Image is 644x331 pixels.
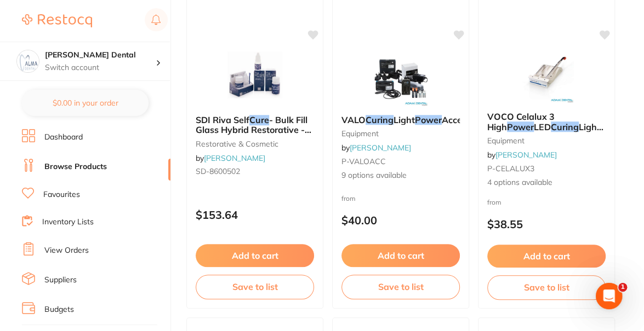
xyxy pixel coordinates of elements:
[196,140,314,148] small: restorative & cosmetic
[249,114,269,125] em: Cure
[487,150,557,160] span: by
[511,48,582,103] img: VOCO Celalux 3 High Power LED Curing Light + Accessories
[43,189,80,200] a: Favourites
[341,114,366,125] span: VALO
[341,194,356,202] span: from
[341,129,460,138] small: equipment
[487,164,534,173] span: P-CELALUX3
[219,51,290,106] img: SDI Riva Self Cure - Bulk Fill Glass Hybrid Restorative - A2 Regular - 15g Powder and 6.9ml Liquid
[45,62,156,73] p: Switch account
[551,121,579,132] em: Curing
[42,217,94,228] a: Inventory Lists
[365,51,436,106] img: VALO Curing Light Power Accessories
[196,153,265,163] span: by
[341,143,411,153] span: by
[17,50,39,72] img: Alma Dental
[487,177,606,188] span: 4 options available
[487,245,606,268] button: Add to cart
[196,275,314,299] button: Save to list
[618,283,627,292] span: 1
[415,114,442,125] em: Power
[44,132,83,143] a: Dashboard
[44,304,74,315] a: Budgets
[507,121,534,132] em: Power
[44,275,77,286] a: Suppliers
[196,114,249,125] span: SDI Riva Self
[44,161,107,172] a: Browse Products
[487,112,606,132] b: VOCO Celalux 3 High Power LED Curing Light + Accessories
[22,14,92,27] img: Restocq Logo
[204,153,265,163] a: [PERSON_NAME]
[487,111,555,132] span: VOCO Celalux 3 High
[487,275,606,299] button: Save to list
[487,121,603,142] span: Light + Accessories
[487,136,606,145] small: equipment
[196,244,314,267] button: Add to cart
[45,50,156,61] h4: Alma Dental
[22,8,92,33] a: Restocq Logo
[442,114,491,125] span: Accessories
[495,150,557,160] a: [PERSON_NAME]
[196,115,314,135] b: SDI Riva Self Cure - Bulk Fill Glass Hybrid Restorative - A2 Regular - 15g Powder and 6.9ml Liquid
[44,245,89,256] a: View Orders
[534,121,551,132] span: LED
[341,275,460,299] button: Save to list
[487,218,606,230] p: $38.55
[341,170,460,181] span: 9 options available
[341,244,460,267] button: Add to cart
[366,114,394,125] em: Curing
[341,156,386,166] span: P-VALOACC
[196,208,314,221] p: $153.64
[487,198,501,206] span: from
[596,283,622,309] iframe: Intercom live chat
[394,114,415,125] span: Light
[350,143,411,153] a: [PERSON_NAME]
[196,114,311,155] span: - Bulk Fill Glass Hybrid Restorative - A2 Regular - 15g
[196,166,240,176] span: SD-8600502
[341,214,460,227] p: $40.00
[22,90,149,116] button: $0.00 in your order
[341,115,460,125] b: VALO Curing Light Power Accessories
